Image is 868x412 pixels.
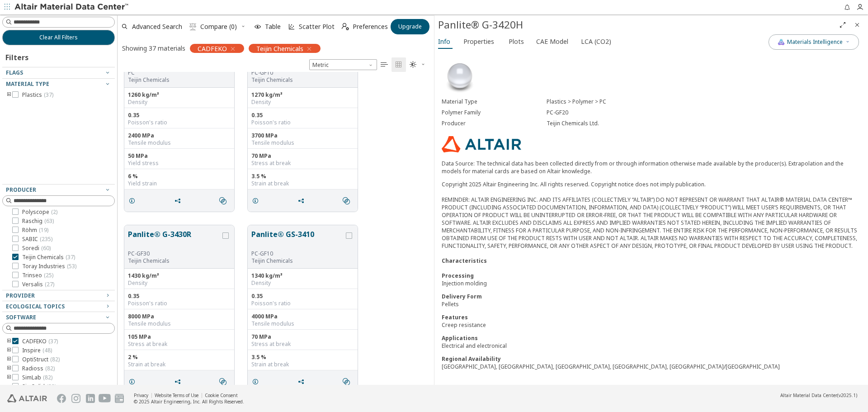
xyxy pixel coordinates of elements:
button: Share [170,373,189,391]
div: Density [128,279,231,287]
img: Logo - Provider [442,136,521,152]
p: Teijin Chemicals [251,257,344,265]
button: Producer [2,185,115,195]
span: Soredi [22,245,51,252]
button: Details [248,373,267,391]
i: toogle group [6,338,12,345]
span: OptiStruct [22,356,60,363]
div: 1430 kg/m³ [128,272,231,279]
i: toogle group [6,347,12,354]
span: Upgrade [398,23,422,30]
button: Panlite® G-3430R [128,229,221,250]
div: Strain at break [128,361,231,368]
i:  [343,197,350,204]
span: ( 82 ) [43,374,52,381]
div: Teijin Chemicals Ltd. [547,120,861,127]
img: AI Copilot [778,38,785,46]
div: 0.35 [128,112,231,119]
span: ( 235 ) [40,235,52,243]
span: ( 37 ) [66,253,75,261]
span: Ecological Topics [6,303,65,310]
button: Tile View [392,57,406,72]
div: Applications [442,334,861,342]
span: Properties [463,34,494,49]
span: Producer [6,186,36,194]
div: 1260 kg/m³ [128,91,231,99]
div: grid [118,72,434,385]
a: Cookie Consent [205,392,238,398]
i: toogle group [6,356,12,363]
div: © 2025 Altair Engineering, Inc. All Rights Reserved. [134,398,244,405]
div: Poisson's ratio [251,300,354,307]
span: ( 82 ) [47,383,56,390]
div: Characteristics [442,257,861,265]
span: Raschig [22,218,54,225]
span: Versalis [22,281,54,288]
div: Poisson's ratio [251,119,354,126]
span: Polyscope [22,208,57,216]
div: PC-GF20 [547,109,861,116]
span: ( 48 ) [42,346,52,354]
i:  [189,23,197,30]
span: Trinseo [22,272,53,279]
button: Close [850,18,864,32]
button: Software [2,312,115,323]
div: Stress at break [251,341,354,348]
span: Radioss [22,365,55,372]
div: 0.35 [251,293,354,300]
span: CADFEKO [198,44,227,52]
span: Teijin Chemicals [256,44,303,52]
div: Creep resistance [442,321,861,329]
div: Density [251,99,354,106]
div: Yield stress [128,160,231,167]
div: 50 MPa [128,152,231,160]
span: Advanced Search [132,24,182,30]
div: Filters [2,45,33,67]
span: CADFEKO [22,338,58,345]
p: Data Source: The technical data has been collected directly from or through information otherwise... [442,160,861,175]
div: Producer [442,120,547,127]
div: 2400 MPa [128,132,231,139]
div: 3700 MPa [251,132,354,139]
div: 4000 MPa [251,313,354,320]
button: Share [170,192,189,210]
div: Tensile modulus [128,139,231,147]
div: Unit System [309,59,377,70]
div: Density [251,279,354,287]
i:  [381,61,388,68]
button: Table View [377,57,392,72]
a: Website Terms of Use [155,392,198,398]
div: (v2025.1) [780,392,857,398]
button: Share [293,192,312,210]
div: Polymer Family [442,109,547,116]
button: Similar search [215,192,234,210]
div: Stress at break [251,160,354,167]
a: Privacy [134,392,148,398]
span: Clear All Filters [39,34,78,41]
i: toogle group [6,374,12,381]
span: Flags [6,69,23,76]
div: Poisson's ratio [128,300,231,307]
span: Table [265,24,281,30]
div: 3.5 % [251,354,354,361]
span: Toray Industries [22,263,76,270]
span: Info [438,34,450,49]
i:  [219,378,226,385]
div: Delivery Form [442,293,861,300]
div: Tensile modulus [128,320,231,327]
div: Plastics > Polymer > PC [547,98,861,105]
span: ( 37 ) [44,91,53,99]
span: ( 82 ) [45,365,55,372]
img: Altair Engineering [7,394,47,403]
span: SimLab [22,374,52,381]
i:  [343,378,350,385]
div: [GEOGRAPHIC_DATA], [GEOGRAPHIC_DATA], [GEOGRAPHIC_DATA], [GEOGRAPHIC_DATA], [GEOGRAPHIC_DATA]/[GE... [442,363,861,370]
div: Processing [442,272,861,279]
i:  [395,61,402,68]
button: Provider [2,290,115,301]
p: Teijin Chemicals [251,76,344,84]
button: Panlite® GS-3410 [251,229,344,250]
span: Röhm [22,227,48,234]
div: 1340 kg/m³ [251,272,354,279]
div: Showing 37 materials [122,44,185,52]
